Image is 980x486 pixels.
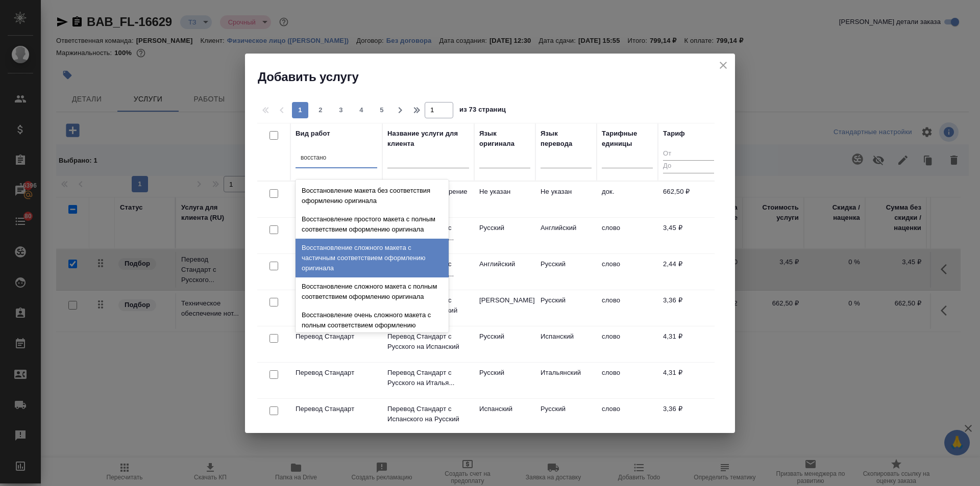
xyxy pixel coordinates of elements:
td: док. [597,182,658,217]
div: Восстановление простого макета с полным соответствием оформлению оригинала [296,210,449,239]
td: 4,31 ₽ [658,363,719,398]
button: close [716,58,731,73]
div: Восстановление сложного макета с полным соответствием оформлению оригинала [296,277,449,306]
td: слово [597,399,658,434]
span: 3 [333,105,349,115]
td: Итальянский [535,363,597,398]
td: 662,50 ₽ [658,182,719,217]
div: Язык оригинала [479,129,530,149]
div: Восстановление макета без соответствия оформлению оригинала [296,182,449,210]
button: 5 [374,102,390,118]
p: Перевод Стандарт с Испанского на Русский [387,404,469,424]
div: Тариф [663,129,685,139]
div: Восстановление сложного макета с частичным соответствием оформлению оригинала [296,239,449,277]
p: Перевод Стандарт с Русского на Италья... [387,368,469,388]
button: 4 [353,102,370,118]
span: 5 [374,105,390,115]
td: Не указан [535,182,597,217]
td: 3,36 ₽ [658,399,719,434]
h2: Добавить услугу [258,69,735,85]
td: слово [597,363,658,398]
td: 2,44 ₽ [658,254,719,290]
input: До [663,160,714,173]
td: 3,45 ₽ [658,218,719,253]
td: Русский [535,399,597,434]
button: 2 [312,102,329,118]
td: слово [597,290,658,326]
td: Русский [474,363,535,398]
div: Название услуги для клиента [387,129,469,149]
td: 4,31 ₽ [658,326,719,362]
div: Язык перевода [541,129,592,149]
div: Вид работ [296,129,330,139]
p: Перевод Стандарт [296,404,377,414]
span: 2 [312,105,329,115]
td: Английский [535,218,597,253]
td: Русский [474,218,535,253]
td: слово [597,254,658,290]
td: 3,36 ₽ [658,290,719,326]
input: От [663,148,714,161]
td: Русский [535,254,597,290]
button: 3 [333,102,349,118]
p: Перевод Стандарт [296,368,377,378]
td: Испанский [535,326,597,362]
td: слово [597,326,658,362]
td: Английский [474,254,535,290]
td: Русский [474,326,535,362]
span: 4 [353,105,370,115]
td: слово [597,218,658,253]
p: Перевод Стандарт [296,331,377,342]
p: Перевод Стандарт с Русского на Испанский [387,331,469,352]
div: Тарифные единицы [602,129,653,149]
td: Испанский [474,399,535,434]
span: из 73 страниц [459,104,506,118]
div: Восстановление очень сложного макета с полным соответствием оформлению оригинала [296,306,449,345]
td: Не указан [474,182,535,217]
td: [PERSON_NAME] [474,290,535,326]
td: Русский [535,290,597,326]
